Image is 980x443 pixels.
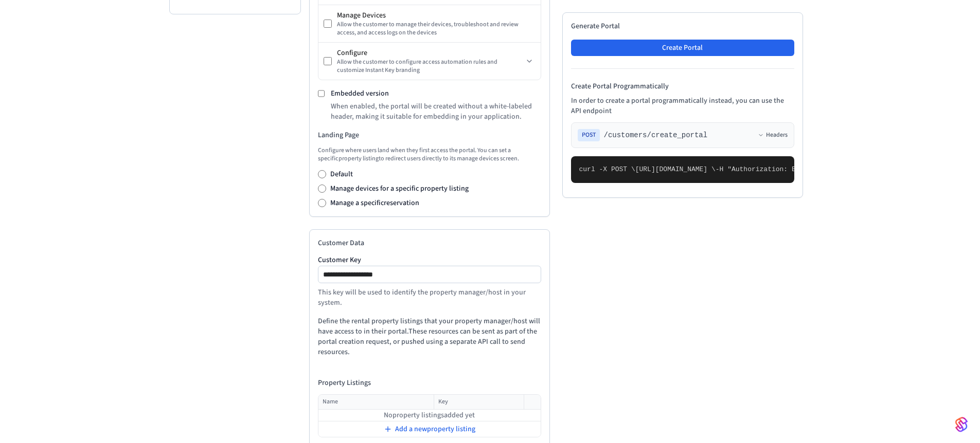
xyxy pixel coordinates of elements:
label: Manage a specific reservation [330,198,419,208]
th: Key [434,395,524,410]
p: In order to create a portal programmatically instead, you can use the API endpoint [571,96,794,116]
span: POST [578,129,600,141]
div: Configure [337,48,523,58]
th: Name [318,395,434,410]
h4: Create Portal Programmatically [571,81,794,91]
div: Allow the customer to configure access automation rules and customize Instant Key branding [337,58,523,75]
img: SeamLogoGradient.69752ec5.svg [955,416,968,433]
label: Manage devices for a specific property listing [330,183,469,194]
label: Embedded version [331,88,389,99]
span: /customers/create_portal [604,130,708,140]
span: Add a new property listing [395,424,475,434]
span: -H "Authorization: Bearer seam_api_key_123456" \ [716,165,908,173]
label: Customer Key [318,256,541,264]
div: Allow the customer to manage their devices, troubleshoot and review access, and access logs on th... [337,21,536,37]
h3: Landing Page [318,130,541,140]
button: Create Portal [571,40,794,56]
span: [URL][DOMAIN_NAME] \ [635,165,716,173]
h2: Generate Portal [571,21,794,31]
p: Configure where users land when they first access the portal. You can set a specific property lis... [318,146,541,163]
h2: Customer Data [318,238,541,248]
p: This key will be used to identify the property manager/host in your system. [318,287,541,308]
button: Headers [758,131,788,139]
p: When enabled, the portal will be created without a white-labeled header, making it suitable for e... [331,101,541,122]
label: Default [330,169,353,179]
td: No property listings added yet [318,410,541,421]
h4: Property Listings [318,378,541,388]
p: Define the rental property listings that your property manager/host will have access to in their ... [318,316,541,357]
div: Manage Devices [337,10,536,21]
span: curl -X POST \ [579,165,635,173]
